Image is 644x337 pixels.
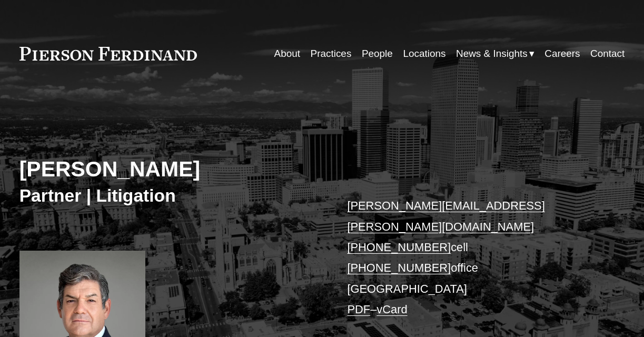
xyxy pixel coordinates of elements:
[19,185,322,207] h3: Partner | Litigation
[377,303,407,316] a: vCard
[347,241,451,254] a: [PHONE_NUMBER]
[403,44,445,64] a: Locations
[274,44,300,64] a: About
[544,44,580,64] a: Careers
[362,44,393,64] a: People
[311,44,352,64] a: Practices
[19,156,322,183] h2: [PERSON_NAME]
[590,44,625,64] a: Contact
[456,45,528,63] span: News & Insights
[347,303,370,316] a: PDF
[347,195,599,320] p: cell office [GEOGRAPHIC_DATA] –
[456,44,534,64] a: folder dropdown
[347,261,451,274] a: [PHONE_NUMBER]
[347,199,544,233] a: [PERSON_NAME][EMAIL_ADDRESS][PERSON_NAME][DOMAIN_NAME]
